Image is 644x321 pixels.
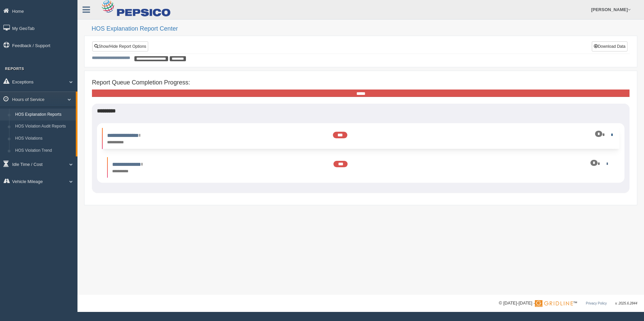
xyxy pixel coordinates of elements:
a: HOS Explanation Reports [12,109,76,121]
a: HOS Violations [12,133,76,145]
button: Download Data [592,41,627,51]
a: HOS Violation Audit Reports [12,120,76,133]
li: Expand [102,128,619,149]
li: Expand [107,157,614,178]
span: v. 2025.6.2844 [615,301,637,305]
a: Privacy Policy [586,301,607,305]
h4: Report Queue Completion Progress: [92,79,630,86]
img: Gridline [535,300,573,307]
h2: HOS Explanation Report Center [92,26,637,32]
a: Show/Hide Report Options [92,41,148,51]
a: HOS Violation Trend [12,145,76,157]
div: © [DATE]-[DATE] - ™ [499,300,637,307]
